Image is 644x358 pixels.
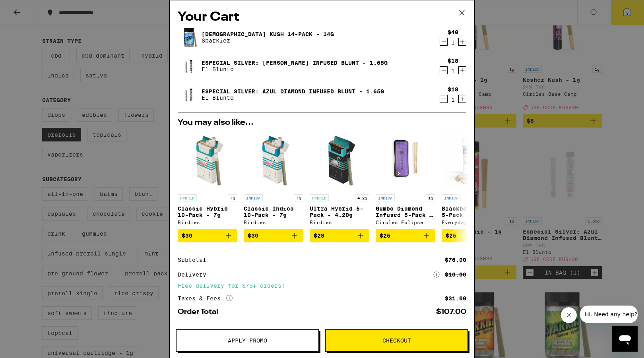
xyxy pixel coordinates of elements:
[442,205,501,218] p: Blackberry Kush 5-Pack - 3.5g
[561,307,577,323] iframe: Close message
[458,66,466,74] button: Increment
[442,131,501,229] a: Open page for Blackberry Kush 5-Pack - 3.5g from Everyday
[380,232,390,239] span: $25
[202,37,334,44] p: Sparkiez
[178,295,233,302] div: Taxes & Fees
[376,131,435,190] img: Circles Eclipse - Gumbo Diamond Infused 5-Pack - 3.5g
[445,257,466,263] div: $76.00
[202,95,384,101] p: El Blunto
[310,229,369,242] button: Add to bag
[178,59,200,74] img: Especial Silver: Rosa Diamond Infused Blunt - 1.65g
[178,272,212,277] div: Delivery
[202,60,388,66] a: Especial Silver: [PERSON_NAME] Infused Blunt - 1.65g
[442,229,501,242] button: Add to bag
[325,329,468,352] button: Checkout
[202,88,384,95] a: Especial Silver: Azul Diamond Infused Blunt - 1.65g
[458,95,466,103] button: Increment
[178,131,237,190] img: Birdies - Classic Hybrid 10-Pack - 7g
[314,232,324,239] span: $28
[182,232,192,239] span: $30
[176,329,319,352] button: Apply Promo
[178,26,200,48] img: Hindu Kush 14-Pack - 14g
[440,66,448,74] button: Decrement
[426,194,435,201] p: 1g
[440,95,448,103] button: Decrement
[448,68,458,74] div: 1
[442,194,461,201] p: INDICA
[294,194,303,201] p: 7g
[448,39,458,46] div: 1
[440,38,448,46] button: Decrement
[446,232,456,239] span: $25
[376,229,435,242] button: Add to bag
[244,131,303,229] a: Open page for Classic Indica 10-Pack - 7g from Birdies
[178,229,237,242] button: Add to bag
[228,194,237,201] p: 7g
[445,272,466,277] div: $10.00
[244,229,303,242] button: Add to bag
[244,131,303,190] img: Birdies - Classic Indica 10-Pack - 7g
[445,296,466,301] div: $31.00
[458,38,466,46] button: Increment
[448,86,458,93] div: $18
[382,338,411,343] span: Checkout
[178,257,212,263] div: Subtotal
[436,308,466,315] div: $107.00
[178,308,224,315] div: Order Total
[244,205,303,218] p: Classic Indica 10-Pack - 7g
[442,220,501,225] div: Everyday
[442,131,501,190] img: Everyday - Blackberry Kush 5-Pack - 3.5g
[178,8,466,26] h2: Your Cart
[248,232,258,239] span: $30
[178,87,200,102] img: Especial Silver: Azul Diamond Infused Blunt - 1.65g
[448,58,458,64] div: $18
[355,194,369,201] p: 4.2g
[244,194,263,201] p: INDICA
[184,329,192,333] span: ⚠️
[310,131,369,229] a: Open page for Ultra Hybrid 5-Pack - 4.20g from Birdies
[376,220,435,225] div: Circles Eclipse
[178,119,466,127] h2: You may also like...
[244,220,303,225] div: Birdies
[448,29,458,35] div: $40
[202,66,388,72] p: El Blunto
[178,194,197,201] p: HYBRID
[178,205,237,218] p: Classic Hybrid 10-Pack - 7g
[184,329,457,343] span: The products in this order can expose you to chemicals including marijuana or cannabis smoke, whi...
[202,31,334,37] a: [DEMOGRAPHIC_DATA] Kush 14-Pack - 14g
[310,194,329,201] p: HYBRID
[448,97,458,103] div: 1
[310,131,369,190] img: Birdies - Ultra Hybrid 5-Pack - 4.20g
[178,283,466,288] div: Free delivery for $75+ orders!
[228,338,267,343] span: Apply Promo
[612,326,638,352] iframe: Button to launch messaging window
[178,220,237,225] div: Birdies
[310,205,369,218] p: Ultra Hybrid 5-Pack - 4.20g
[178,131,237,229] a: Open page for Classic Hybrid 10-Pack - 7g from Birdies
[580,306,638,323] iframe: Message from company
[376,131,435,229] a: Open page for Gumbo Diamond Infused 5-Pack - 3.5g from Circles Eclipse
[376,205,435,218] p: Gumbo Diamond Infused 5-Pack - 3.5g
[310,220,369,225] div: Birdies
[376,194,395,201] p: INDICA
